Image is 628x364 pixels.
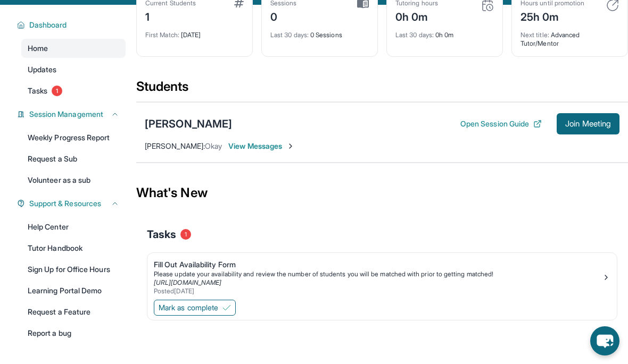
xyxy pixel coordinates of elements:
[395,24,494,39] div: 0h 0m
[21,171,126,190] a: Volunteer as a sub
[154,278,221,286] a: [URL][DOMAIN_NAME]
[154,300,236,316] button: Mark as complete
[21,281,126,300] a: Learning Portal Demo
[147,253,617,298] a: Fill Out Availability FormPlease update your availability and review the number of students you w...
[180,229,191,240] span: 1
[154,287,602,295] div: Posted [DATE]
[21,81,126,100] a: Tasks1
[21,260,126,279] a: Sign Up for Office Hours
[21,60,126,79] a: Updates
[147,227,176,242] span: Tasks
[145,116,232,131] div: [PERSON_NAME]
[557,113,619,134] button: Join Meeting
[25,109,119,120] button: Session Management
[145,7,196,24] div: 1
[145,141,205,150] span: [PERSON_NAME] :
[28,64,57,75] span: Updates
[395,7,438,24] div: 0h 0m
[270,24,369,39] div: 0 Sessions
[395,31,434,39] span: Last 30 days :
[21,149,126,168] a: Request a Sub
[136,78,628,101] div: Students
[154,270,602,278] div: Please update your availability and review the number of students you will be matched with prior ...
[228,141,295,151] span: View Messages
[21,324,126,343] a: Report a bug
[154,259,602,270] div: Fill Out Availability Form
[460,118,542,129] button: Open Session Guide
[520,31,549,39] span: Next title :
[145,31,179,39] span: First Match :
[159,302,218,313] span: Mark as complete
[25,198,119,209] button: Support & Resources
[21,302,126,321] a: Request a Feature
[222,303,231,312] img: Mark as complete
[29,109,103,120] span: Session Management
[28,43,48,54] span: Home
[29,198,101,209] span: Support & Resources
[21,39,126,58] a: Home
[520,7,584,24] div: 25h 0m
[136,170,628,216] div: What's New
[270,31,309,39] span: Last 30 days :
[28,86,47,96] span: Tasks
[205,141,222,150] span: Okay
[520,24,619,48] div: Advanced Tutor/Mentor
[286,142,295,150] img: Chevron-Right
[145,24,244,39] div: [DATE]
[21,239,126,258] a: Tutor Handbook
[21,217,126,236] a: Help Center
[590,326,619,355] button: chat-button
[21,128,126,147] a: Weekly Progress Report
[565,121,611,127] span: Join Meeting
[52,86,62,96] span: 1
[270,7,297,24] div: 0
[29,20,67,30] span: Dashboard
[25,20,119,30] button: Dashboard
